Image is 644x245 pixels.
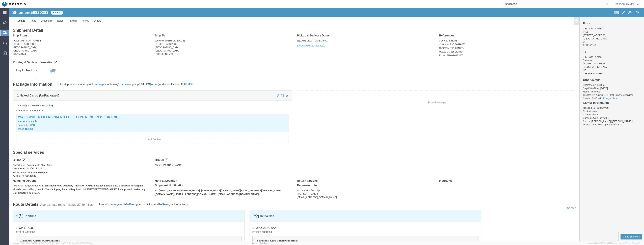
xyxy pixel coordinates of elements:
[2,2,26,7] img: logo
[252,242,260,244] a: Support
[503,0,605,8] input: Search for shipment number, reference number
[56,242,92,244] span: Client: 2025.19.0-7f44ea7
[40,242,54,244] span: [DATE] 10:05:38
[13,242,54,244] span: Server: 2025.19.0-192a4753216
[9,8,644,241] iframe: FS Legacy Container
[615,2,634,6] span: Nicholas Cosentino
[260,242,269,244] a: Feedback
[588,242,640,245] span: Copyright © [DATE]-[DATE] Agistix Inc., All Rights Reserved
[78,242,92,244] span: [DATE] 09:58:55
[615,2,639,6] button: [PERSON_NAME]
